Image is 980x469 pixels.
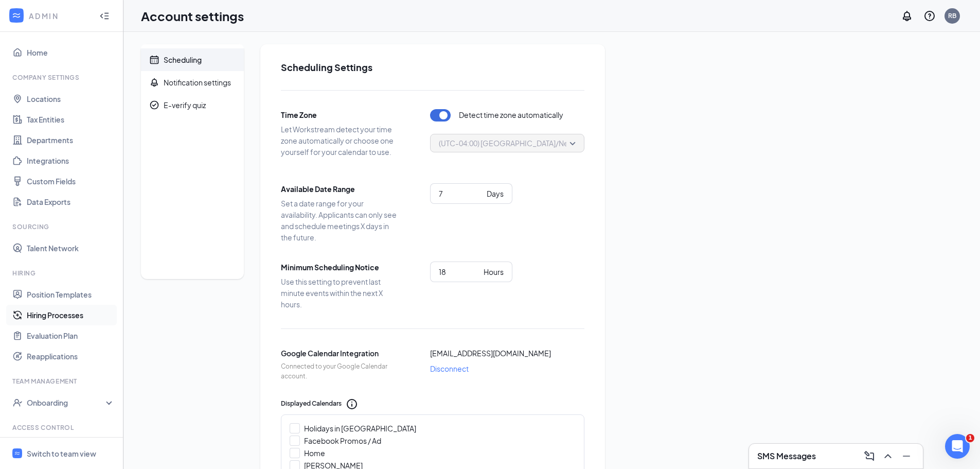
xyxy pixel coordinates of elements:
span: Detect time zone automatically [459,109,563,121]
svg: Minimize [900,450,913,462]
span: Connected to your Google Calendar account. [281,362,399,381]
a: Hiring Processes [27,305,115,325]
span: 1 [966,434,974,442]
div: Company Settings [12,73,113,82]
div: Notification settings [164,77,231,88]
svg: ChevronUp [882,450,894,462]
span: Disconnect [430,363,469,374]
button: ChevronUp [880,448,896,464]
a: Locations [27,89,115,109]
div: Holidays in [GEOGRAPHIC_DATA] [304,423,416,433]
a: CheckmarkCircleE-verify quiz [141,94,244,116]
span: Set a date range for your availability. Applicants can only see and schedule meetings X days in t... [281,198,399,243]
a: Integrations [27,150,115,171]
button: Minimize [898,448,915,464]
div: E-verify quiz [164,100,206,110]
svg: Bell [149,77,159,88]
span: Use this setting to prevent last minute events within the next X hours. [281,276,399,310]
span: Minimum Scheduling Notice [281,262,399,273]
div: Switch to team view [27,448,96,459]
div: Access control [12,423,113,432]
a: Talent Network [27,238,115,258]
span: Available Date Range [281,183,399,195]
svg: QuestionInfo [923,10,936,22]
a: Custom Fields [27,171,115,192]
div: Facebook Promos / Ad [304,436,381,446]
svg: ComposeMessage [863,450,876,462]
div: ADMIN [29,11,90,21]
span: [EMAIL_ADDRESS][DOMAIN_NAME] [430,348,551,359]
a: Position Templates [27,284,115,305]
h2: Scheduling Settings [281,61,584,74]
svg: UserCheck [12,397,23,408]
svg: CheckmarkCircle [149,100,159,110]
svg: WorkstreamLogo [14,450,21,457]
a: Data Exports [27,192,115,212]
svg: WorkstreamLogo [11,10,22,21]
div: Team Management [12,377,113,386]
svg: Collapse [99,11,110,21]
a: Evaluation Plan [27,325,115,346]
h1: Account settings [141,7,244,25]
a: Tax Entities [27,109,115,130]
span: Google Calendar Integration [281,348,399,359]
div: Days [487,188,504,199]
div: RB [948,11,956,20]
div: Home [304,448,325,458]
span: Let Workstream detect your time zone automatically or choose one yourself for your calendar to use. [281,124,399,158]
div: Onboarding [27,397,106,408]
h3: SMS Messages [757,450,816,462]
a: Reapplications [27,346,115,367]
a: Home [27,42,115,63]
div: Hours [484,266,504,277]
svg: Notifications [901,10,913,22]
div: Scheduling [164,55,202,65]
span: Displayed Calendars [281,399,342,409]
div: Hiring [12,269,113,277]
a: CalendarScheduling [141,48,244,71]
button: ComposeMessage [861,448,878,464]
a: BellNotification settings [141,71,244,94]
span: (UTC-04:00) [GEOGRAPHIC_DATA]/New_York - Eastern Time [439,135,643,151]
span: Time Zone [281,109,399,120]
svg: Info [346,398,358,410]
iframe: Intercom live chat [945,434,970,459]
div: Sourcing [12,222,113,231]
svg: Calendar [149,55,159,65]
a: Departments [27,130,115,150]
